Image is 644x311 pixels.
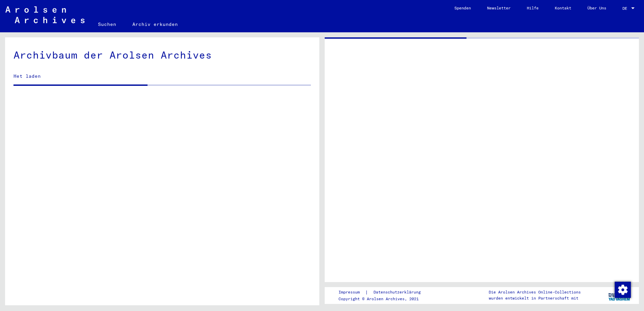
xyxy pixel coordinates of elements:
img: yv_logo.png [607,287,632,304]
a: Suchen [90,16,124,32]
img: Arolsen_neg.svg [5,6,85,23]
a: Datenschutzerklärung [368,289,429,296]
p: Copyright © Arolsen Archives, 2021 [339,296,429,302]
p: Het laden [13,73,311,80]
img: Zustimmung ändern [615,282,631,298]
a: Impressum [339,289,365,296]
p: wurden entwickelt in Partnerschaft mit [489,295,581,301]
span: DE [622,6,630,11]
a: Archiv erkunden [124,16,186,32]
p: Die Arolsen Archives Online-Collections [489,289,581,295]
div: | [339,289,429,296]
div: Archivbaum der Arolsen Archives [13,47,311,63]
div: Zustimmung ändern [614,281,631,298]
